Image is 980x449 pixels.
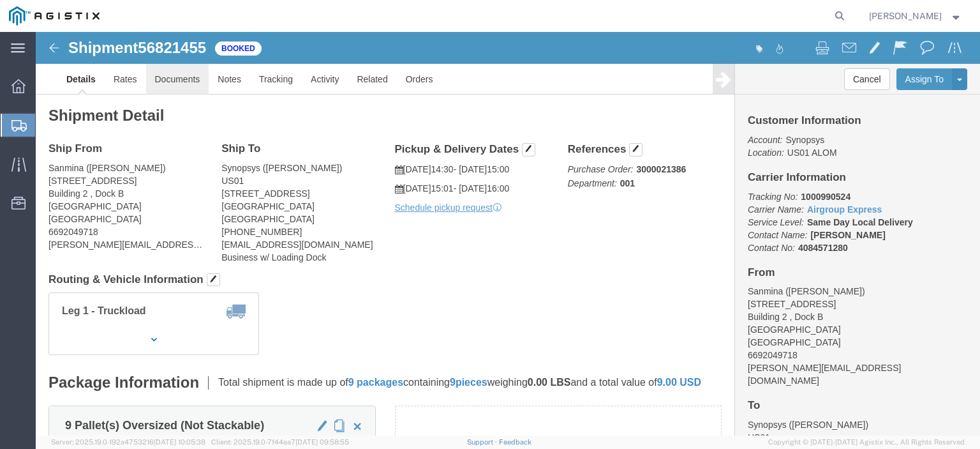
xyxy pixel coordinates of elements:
[9,6,100,26] img: logo
[869,9,942,23] span: Mansi Somaiya
[467,438,499,446] a: Support
[868,8,963,24] button: [PERSON_NAME]
[36,32,980,436] iframe: FS Legacy Container
[51,438,205,446] span: Server: 2025.19.0-192a4753216
[768,437,965,448] span: Copyright © [DATE]-[DATE] Agistix Inc., All Rights Reserved
[295,438,349,446] span: [DATE] 09:58:55
[154,438,205,446] span: [DATE] 10:05:38
[211,438,349,446] span: Client: 2025.19.0-7f44ea7
[499,438,531,446] a: Feedback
